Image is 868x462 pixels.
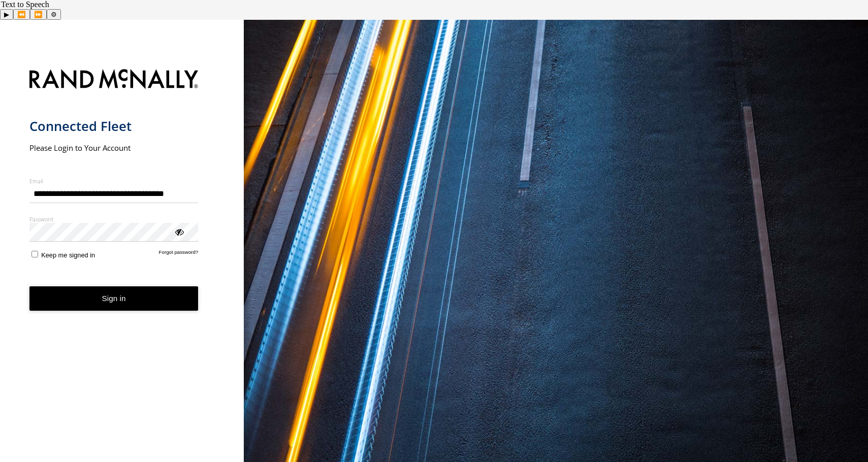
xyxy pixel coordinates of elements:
[29,215,199,223] label: Password
[29,177,199,185] label: Email
[31,251,38,257] input: Keep me signed in
[159,249,199,259] a: Forgot password?
[30,9,47,20] button: Forward
[29,118,199,135] h1: Connected Fleet
[13,9,30,20] button: Previous
[174,226,184,237] div: ViewPassword
[47,9,61,20] button: Settings
[29,67,199,93] img: Rand McNally
[41,251,95,259] span: Keep me signed in
[29,286,199,311] button: Sign in
[29,143,199,153] h2: Please Login to Your Account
